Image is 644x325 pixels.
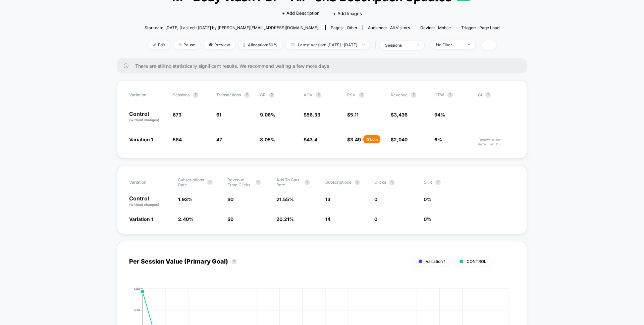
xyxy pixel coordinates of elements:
[426,259,445,264] span: Variation 1
[216,112,221,118] span: 61
[244,92,250,98] button: ?
[325,180,351,185] span: Subscriptions
[304,112,320,118] span: $
[178,216,194,222] span: 2.40 %
[485,92,491,98] button: ?
[374,216,377,222] span: 0
[227,177,252,187] span: Revenue From Clicks
[134,286,140,290] tspan: $40
[325,196,330,202] span: 13
[394,137,408,142] span: 2,040
[394,112,408,118] span: 3,436
[216,137,222,142] span: 47
[260,92,266,97] span: CR
[230,216,233,222] span: 0
[129,137,153,142] span: Variation 1
[389,180,395,185] button: ?
[244,43,246,47] img: rebalance
[390,25,410,30] span: All Visitors
[479,25,499,30] span: Page Load
[260,112,275,118] span: 9.06 %
[282,10,320,17] span: + Add Description
[333,11,362,16] span: + Add Images
[415,25,456,30] span: Device:
[305,180,310,185] button: ?
[256,180,261,185] button: ?
[359,92,364,98] button: ?
[286,40,370,49] span: Latest Version: [DATE] - [DATE]
[374,180,386,185] span: Clicks
[193,92,198,98] button: ?
[411,92,416,98] button: ?
[173,92,190,97] span: Sessions
[362,44,365,45] img: end
[276,177,301,187] span: Add To Cart Rate
[478,92,515,98] span: CI
[307,112,320,118] span: 56.33
[129,202,159,206] span: (without changes)
[438,25,451,30] span: mobile
[424,216,431,222] span: 0 %
[350,112,359,118] span: 5.11
[153,43,156,46] img: edit
[227,216,233,222] span: $
[347,92,356,97] span: PSV
[291,43,294,46] img: calendar
[307,137,317,142] span: 43.4
[434,92,471,98] span: OTW
[347,112,359,118] span: $
[173,40,200,49] span: Pause
[385,43,412,48] div: sessions
[374,196,377,202] span: 0
[478,113,515,123] span: ---
[373,40,380,50] span: |
[216,92,241,97] span: Transactions
[207,180,213,185] button: ?
[434,137,442,142] span: 6%
[434,112,445,118] span: 94%
[178,177,204,187] span: Subscriptions Rate
[276,196,294,202] span: 21.55 %
[276,216,294,222] span: 20.21 %
[436,42,463,47] div: No Filter
[424,180,432,185] span: CTR
[227,196,233,202] span: $
[435,180,441,185] button: ?
[468,44,470,45] img: end
[331,25,358,30] div: Pages:
[238,40,282,49] span: Allocation: 50%
[231,259,237,264] button: ?
[129,216,153,222] span: Variation 1
[447,92,453,98] button: ?
[391,137,408,142] span: $
[316,92,321,98] button: ?
[461,25,499,30] div: Trigger:
[467,259,486,264] span: CONTROL
[230,196,233,202] span: 0
[204,40,235,49] span: Preview
[134,308,140,312] tspan: $30
[178,43,182,46] img: end
[148,40,170,49] span: Edit
[145,25,320,30] span: Start date: [DATE] (Last edit [DATE] by [PERSON_NAME][EMAIL_ADDRESS][DOMAIN_NAME])
[178,196,193,202] span: 1.93 %
[269,92,274,98] button: ?
[173,112,181,118] span: 673
[347,137,361,142] span: $
[129,177,166,187] span: Variation
[391,92,408,97] span: Revenue
[417,44,419,46] img: end
[129,92,166,98] span: Variation
[364,135,380,143] div: - 31.6 %
[368,25,410,30] div: Audience:
[135,63,514,69] span: There are still no statistically significant results. We recommend waiting a few more days
[424,196,431,202] span: 0 %
[304,92,313,97] span: AOV
[347,25,358,30] span: other
[129,118,159,122] span: (without changes)
[129,196,171,207] p: Control
[173,137,182,142] span: 584
[129,111,166,123] p: Control
[350,137,361,142] span: 3.49
[478,138,515,146] span: Insufficient data for CI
